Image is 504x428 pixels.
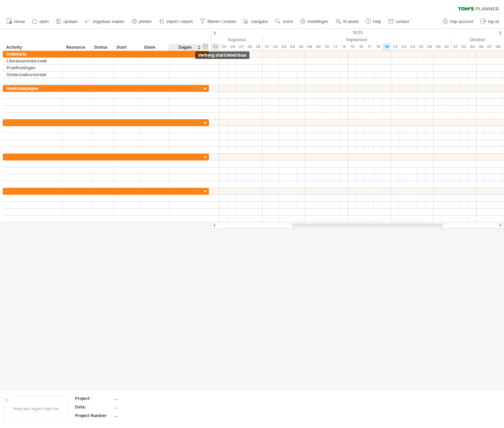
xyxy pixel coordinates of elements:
a: instellingen [298,17,330,26]
div: vrijdag, 3 Oktober 2025 [468,43,477,50]
div: dinsdag, 16 September 2025 [357,43,365,50]
a: open [30,17,51,26]
div: maandag, 8 September 2025 [305,43,314,50]
div: dinsdag, 2 September 2025 [271,43,280,50]
div: woensdag, 17 September 2025 [365,43,374,50]
div: September 2025 [262,36,451,43]
a: AI assist [334,17,360,26]
a: log uit [479,17,501,26]
div: dinsdag, 23 September 2025 [399,43,408,50]
div: Date: [75,404,113,410]
div: woensdag, 24 September 2025 [408,43,417,50]
div: maandag, 22 September 2025 [391,43,399,50]
span: instellingen [308,19,328,24]
span: opslaan [63,19,78,24]
div: Oriëntatie [7,51,59,57]
div: Literatuuronderzoek [7,58,59,64]
span: navigator [251,19,268,24]
span: import / export [167,19,193,24]
div: donderdag, 11 September 2025 [331,43,340,50]
div: dinsdag, 9 September 2025 [314,43,322,50]
div: Meetcampagne [7,85,59,92]
div: woensdag, 1 Oktober 2025 [451,43,459,50]
div: vrijdag, 5 September 2025 [297,43,305,50]
span: zoom [283,19,293,24]
div: maandag, 25 Augustus 2025 [220,43,228,50]
div: Einde [144,44,165,51]
div: Dagen [169,44,201,51]
div: vrijdag, 29 Augustus 2025 [254,43,262,50]
div: Resource [66,44,87,51]
a: import / export [157,17,195,26]
span: verberg start/eind/duur [198,52,247,58]
div: .... [114,413,172,418]
span: log uit [488,19,499,24]
div: dinsdag, 7 Oktober 2025 [485,43,494,50]
div: donderdag, 18 September 2025 [374,43,382,50]
span: contact [396,19,409,24]
div: Onderzoeksvoorstel [7,71,59,78]
a: contact [386,17,411,26]
div: donderdag, 28 Augustus 2025 [245,43,254,50]
div: maandag, 29 September 2025 [434,43,442,50]
a: opslaan [54,17,80,26]
div: vrijdag, 26 September 2025 [425,43,434,50]
div: Start [116,44,137,51]
a: printen [130,17,154,26]
div: woensdag, 10 September 2025 [322,43,331,50]
div: woensdag, 8 Oktober 2025 [494,43,502,50]
div: dinsdag, 30 September 2025 [442,43,451,50]
div: woensdag, 3 September 2025 [280,43,288,50]
div: donderdag, 2 Oktober 2025 [459,43,468,50]
div: Voeg een eigen logo toe [3,396,67,421]
div: donderdag, 25 September 2025 [417,43,425,50]
span: AI assist [343,19,358,24]
a: zoom [273,17,295,26]
a: navigator [242,17,270,26]
div: maandag, 15 September 2025 [348,43,357,50]
span: open [39,19,49,24]
div: dinsdag, 26 Augustus 2025 [228,43,237,50]
a: nieuw [5,17,27,26]
div: Proefmetingen [7,64,59,71]
span: mijn account [450,19,473,24]
span: help [373,19,381,24]
div: maandag, 1 September 2025 [262,43,271,50]
div: vrijdag, 22 Augustus 2025 [211,43,220,50]
span: ongedaan maken [93,19,124,24]
div: vrijdag, 12 September 2025 [340,43,348,50]
a: help [364,17,383,26]
div: Project Number [75,413,113,418]
div: Activity [6,44,59,51]
span: nieuw [14,19,25,24]
a: filteren / zoeken [198,17,238,26]
div: woensdag, 27 Augustus 2025 [237,43,245,50]
a: ongedaan maken [83,17,126,26]
div: Project: [75,395,113,401]
div: Status [94,44,109,51]
div: donderdag, 4 September 2025 [288,43,297,50]
div: .... [114,404,172,410]
span: filteren / zoeken [207,19,236,24]
div: .... [114,395,172,401]
span: printen [139,19,152,24]
a: mijn account [441,17,475,26]
div: maandag, 6 Oktober 2025 [477,43,485,50]
div: vrijdag, 19 September 2025 [382,43,391,50]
